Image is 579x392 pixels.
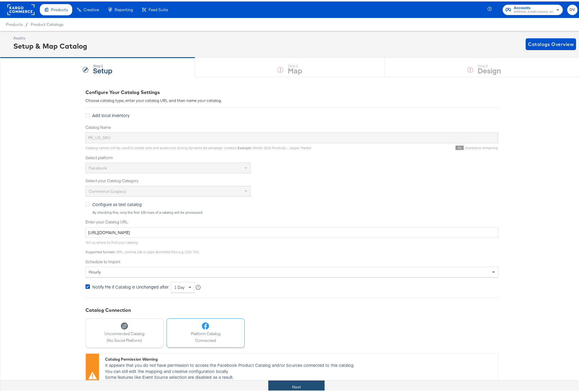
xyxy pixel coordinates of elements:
[238,144,251,149] strong: Example
[93,64,112,74] strong: Setup
[92,282,169,288] span: Notify Me if Catalog is Unchanged after
[13,34,87,39] div: Assets
[455,144,464,149] span: 91
[526,37,576,49] button: Catalogs Overview
[31,21,63,25] a: Product Catalogs
[570,5,575,12] span: DV
[93,62,112,67] div: Step: 1
[92,111,129,117] span: Add local inventory
[191,330,221,335] span: Platform Catalog
[105,360,495,378] p: It appears that you do not have permission to access the Facebook Product Catalog and/or Sources ...
[567,3,578,14] button: DV
[104,336,144,342] span: (No Social Platform)
[191,336,221,342] span: Connected
[85,131,498,142] input: Name your catalog e.g. My Dynamic Product Catalog
[89,268,101,273] span: hourly
[85,123,498,129] label: Catalog Name
[514,4,554,10] span: Accounts
[85,154,498,159] label: Select platform
[85,177,498,182] label: Select your Catalog Category
[89,164,107,169] span: Facebook
[167,317,245,346] button: Platform CatalogConnected
[13,39,87,50] div: Setup & Map Catalog
[174,283,185,289] span: 1 day
[85,248,115,253] strong: Supported formats
[115,6,133,11] span: Reporting
[83,6,99,11] span: Creative
[85,317,164,346] button: Unconnected Catalog(No Social Platform)
[105,355,495,361] div: Catalog Permission Warning
[85,218,498,223] label: Enter your Catalog URL
[149,6,168,11] span: Feed Suite
[85,305,498,312] div: Catalog Connection
[23,21,31,25] span: /
[528,39,574,47] span: Catalogs Overview
[311,144,498,149] div: characters remaining
[104,330,144,335] span: Unconnected Catalog
[85,258,498,263] label: Schedule to Import
[89,187,126,192] span: Commerce (Legacy)
[6,21,23,25] span: Products
[85,88,498,94] div: Configure Your Catalog Settings
[503,3,563,14] button: Accounts[PERSON_NAME] Sonoma, Inc.
[85,226,498,237] input: Enter Catalog URL, e.g. http://www.example.com/products.xml
[51,6,68,11] span: Products
[92,209,498,213] div: By checking this, only the first 100 rows of a catalog will be processed.
[85,96,498,102] div: Choose catalog type, enter your catalog URL and then name your catalog.
[92,200,142,206] span: Configure as test catalog
[514,8,554,13] span: [PERSON_NAME] Sonoma, Inc.
[85,239,199,253] span: Tell us where to find your catalog. : XML, comma, tab or pipe delimited files e.g. CSV, TSV.
[85,144,311,149] span: Catalog names will be used to create sets and audiences during Dynamic Ad campaign creation. : Wi...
